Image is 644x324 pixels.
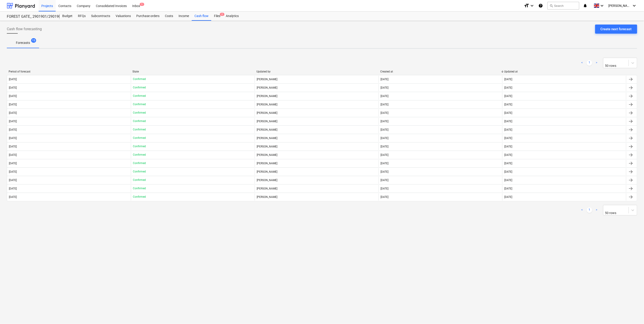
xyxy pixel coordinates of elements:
[550,4,553,7] span: search
[504,187,512,190] div: [DATE]
[255,101,378,108] div: [PERSON_NAME]
[504,195,512,199] div: [DATE]
[9,103,17,106] div: [DATE]
[587,60,592,66] a: Page 1 is your current page
[133,86,146,90] p: Confirmed
[9,128,17,131] div: [DATE]
[133,195,146,199] p: Confirmed
[380,145,388,148] div: [DATE]
[529,3,535,8] i: keyboard_arrow_down
[255,177,378,184] div: [PERSON_NAME]
[133,94,146,98] p: Confirmed
[587,207,592,213] a: Page 1 is your current page
[255,135,378,142] div: [PERSON_NAME]
[113,12,134,21] a: Valuations
[621,302,644,324] iframe: Chat Widget
[133,187,146,190] p: Confirmed
[16,40,30,45] p: Forecasts
[9,78,17,81] div: [DATE]
[9,153,17,157] div: [DATE]
[9,187,17,190] div: [DATE]
[380,111,388,115] div: [DATE]
[504,179,512,182] div: [DATE]
[133,153,146,157] p: Confirmed
[9,170,17,173] div: [DATE]
[132,70,253,73] div: State
[255,151,378,159] div: [PERSON_NAME]
[380,120,388,123] div: [DATE]
[504,153,512,157] div: [DATE]
[255,109,378,117] div: [PERSON_NAME]
[211,12,223,21] a: Files2
[547,2,579,10] button: Search
[140,3,144,6] span: 1
[504,78,512,81] div: [DATE]
[380,70,500,73] div: Created at
[605,64,622,67] div: 50 rows
[9,111,17,115] div: [DATE]
[524,3,529,8] i: format_size
[211,12,223,21] div: Files
[255,92,378,100] div: [PERSON_NAME]
[609,4,631,7] span: [PERSON_NAME]
[75,12,88,21] a: RFQs
[9,162,17,165] div: [DATE]
[601,26,632,32] div: Create next forecast
[133,161,146,165] p: Confirmed
[9,70,129,73] div: Period of forecast
[223,12,241,21] a: Analytics
[255,193,378,201] div: [PERSON_NAME]
[583,3,587,8] i: notifications
[504,145,512,148] div: [DATE]
[9,137,17,140] div: [DATE]
[380,78,388,81] div: [DATE]
[595,25,637,34] button: Create next forecast
[504,170,512,173] div: [DATE]
[380,103,388,106] div: [DATE]
[9,195,17,199] div: [DATE]
[599,3,605,8] i: keyboard_arrow_down
[255,76,378,83] div: [PERSON_NAME]
[380,128,388,131] div: [DATE]
[605,211,622,215] div: 50 rows
[60,12,75,21] div: Budget
[380,162,388,165] div: [DATE]
[133,170,146,174] p: Confirmed
[31,38,36,43] span: 15
[504,120,512,123] div: [DATE]
[504,111,512,115] div: [DATE]
[9,86,17,89] div: [DATE]
[220,13,224,16] span: 2
[255,168,378,175] div: [PERSON_NAME]
[380,187,388,190] div: [DATE]
[538,3,543,8] i: Knowledge base
[133,77,146,81] p: Confirmed
[9,145,17,148] div: [DATE]
[88,12,113,21] a: Subcontracts
[255,84,378,91] div: [PERSON_NAME]
[255,126,378,133] div: [PERSON_NAME]
[133,145,146,148] p: Confirmed
[133,136,146,140] p: Confirmed
[9,95,17,98] div: [DATE]
[632,3,637,8] i: keyboard_arrow_down
[7,14,54,19] div: FOREST GATE_ 2901901/2901902/2901903
[380,153,388,157] div: [DATE]
[380,170,388,173] div: [DATE]
[192,12,211,21] a: Cash flow
[133,111,146,115] p: Confirmed
[504,128,512,131] div: [DATE]
[133,128,146,132] p: Confirmed
[504,103,512,106] div: [DATE]
[162,12,176,21] a: Costs
[255,160,378,167] div: [PERSON_NAME]
[256,70,377,73] div: Updated by
[9,179,17,182] div: [DATE]
[255,185,378,192] div: [PERSON_NAME]
[133,178,146,182] p: Confirmed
